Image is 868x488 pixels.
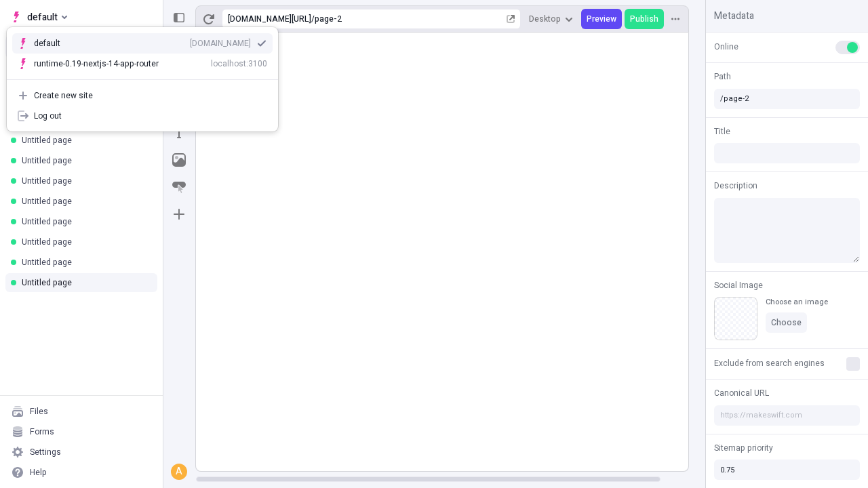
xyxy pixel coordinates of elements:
button: Select site [5,7,73,27]
span: Title [714,125,730,138]
div: localhost:3100 [211,58,267,69]
button: Image [167,148,191,172]
span: Desktop [529,14,561,24]
button: Desktop [524,9,578,29]
div: [URL][DOMAIN_NAME] [228,14,311,24]
button: Publish [625,9,664,29]
span: Canonical URL [714,387,769,399]
div: Files [30,406,48,417]
span: Path [714,70,731,83]
span: Choose [771,317,802,328]
span: Publish [630,14,658,24]
div: Untitled page [22,237,146,247]
div: Settings [30,447,61,457]
div: Help [30,467,47,478]
div: Untitled page [22,176,146,186]
div: Forms [30,426,54,437]
div: Untitled page [22,277,146,288]
div: [DOMAIN_NAME] [190,38,251,49]
button: Preview [581,9,622,29]
span: Exclude from search engines [714,357,825,369]
span: default [27,9,58,25]
div: page-2 [315,14,504,24]
div: Untitled page [22,257,146,268]
div: A [172,465,186,479]
div: Untitled page [22,135,146,146]
div: Suggestions [7,28,278,79]
div: Untitled page [22,196,146,207]
span: Social Image [714,279,763,291]
input: https://makeswift.com [714,405,860,426]
span: Sitemap priority [714,442,773,454]
div: / [311,14,315,24]
div: Untitled page [22,155,146,166]
span: Online [714,41,738,53]
button: Button [167,175,191,199]
span: Description [714,180,757,192]
div: runtime-0.19-nextjs-14-app-router [34,58,159,69]
span: Preview [587,14,616,24]
button: Choose [766,312,807,333]
div: Choose an image [766,297,828,307]
div: Untitled page [22,216,146,227]
div: default [34,38,81,49]
button: Text [167,121,191,145]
